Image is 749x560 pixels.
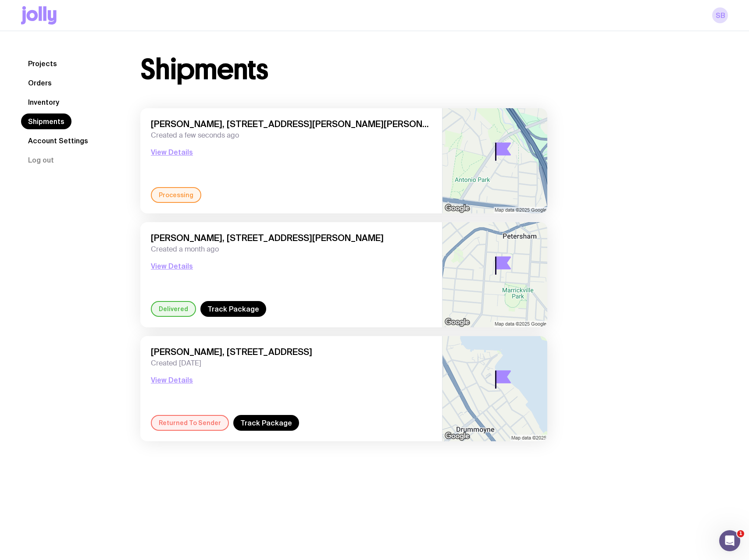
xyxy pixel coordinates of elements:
[151,147,193,157] button: View Details
[151,245,432,254] span: Created a month ago
[151,415,229,431] div: Returned To Sender
[442,336,547,441] img: staticmap
[151,261,193,271] button: View Details
[21,133,95,149] a: Account Settings
[21,56,64,71] a: Projects
[200,301,266,317] a: Track Package
[719,530,740,551] iframe: Intercom live chat
[233,415,299,431] a: Track Package
[21,152,61,168] button: Log out
[151,359,432,368] span: Created [DATE]
[151,375,193,385] button: View Details
[151,233,432,243] span: [PERSON_NAME], [STREET_ADDRESS][PERSON_NAME]
[151,131,432,140] span: Created a few seconds ago
[151,347,432,357] span: [PERSON_NAME], [STREET_ADDRESS]
[21,113,71,129] a: Shipments
[712,7,728,23] a: SB
[21,94,66,110] a: Inventory
[442,108,547,213] img: staticmap
[737,530,744,537] span: 1
[151,187,201,203] div: Processing
[151,301,196,317] div: Delivered
[21,75,59,91] a: Orders
[140,56,268,84] h1: Shipments
[151,119,432,129] span: [PERSON_NAME], [STREET_ADDRESS][PERSON_NAME][PERSON_NAME]
[442,222,547,327] img: staticmap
